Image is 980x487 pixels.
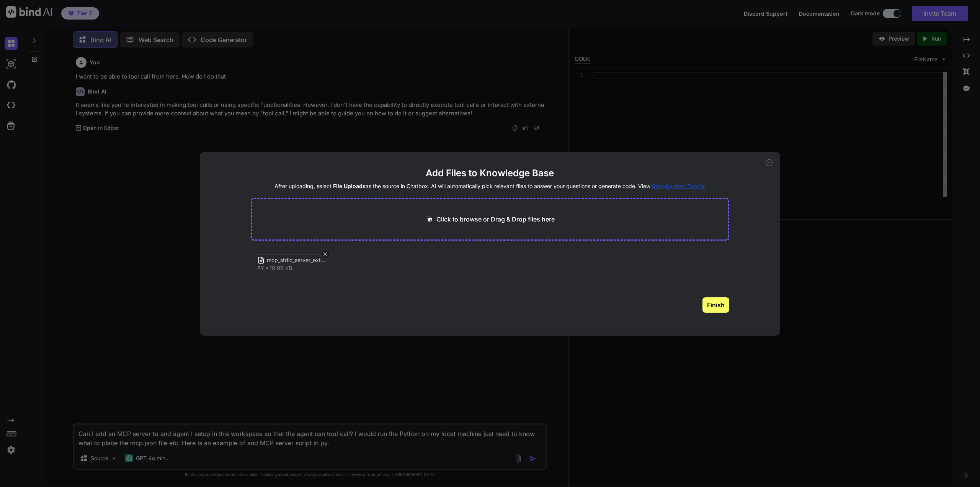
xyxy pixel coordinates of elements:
span: File Uploads [333,183,366,189]
h4: After uploading, select as the source in Chatbox. AI will automatically pick relevant files to an... [251,182,730,190]
span: mcp_stdio_server_extended [267,256,328,264]
h2: Add Files to Knowledge Base [251,167,730,179]
span: py [257,264,265,272]
span: 10.96 KB [269,264,292,272]
p: Click to browse or Drag & Drop files here [436,215,555,224]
